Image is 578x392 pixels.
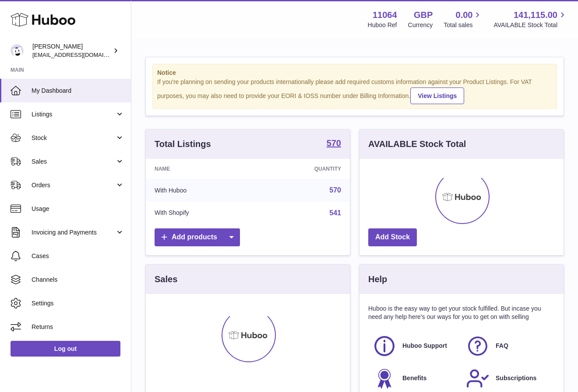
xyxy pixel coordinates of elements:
[32,181,115,189] span: Orders
[493,21,567,29] span: AVAILABLE Stock Total
[146,179,256,202] td: With Huboo
[146,202,256,224] td: With Shopify
[32,228,115,237] span: Invoicing and Payments
[368,273,387,285] h3: Help
[444,21,483,29] span: Total sales
[329,186,341,194] a: 570
[32,110,115,119] span: Listings
[157,78,552,104] div: If you're planning on sending your products internationally please add required customs informati...
[32,157,115,166] span: Sales
[155,138,211,150] h3: Total Listings
[327,139,341,147] strong: 570
[32,323,124,331] span: Returns
[414,9,433,21] strong: GBP
[32,134,115,142] span: Stock
[32,87,124,95] span: My Dashboard
[256,159,350,179] th: Quantity
[32,252,124,260] span: Cases
[373,367,457,390] a: Benefits
[493,9,567,29] a: 141,115.00 AVAILABLE Stock Total
[155,273,177,285] h3: Sales
[402,342,447,350] span: Huboo Support
[402,374,426,382] span: Benefits
[373,334,457,358] a: Huboo Support
[410,87,464,104] a: View Listings
[368,304,555,321] p: Huboo is the easy way to get your stock fulfilled. But incase you need any help here's our ways f...
[32,276,124,284] span: Channels
[32,205,124,213] span: Usage
[444,9,483,29] a: 0.00 Total sales
[408,21,433,29] div: Currency
[329,209,341,217] a: 541
[146,159,256,179] th: Name
[157,69,552,77] strong: Notice
[496,374,536,382] span: Subscriptions
[456,9,473,21] span: 0.00
[514,9,557,21] span: 141,115.00
[32,299,124,308] span: Settings
[496,342,508,350] span: FAQ
[373,9,397,21] strong: 11064
[368,138,466,150] h3: AVAILABLE Stock Total
[466,334,550,358] a: FAQ
[466,367,550,390] a: Subscriptions
[368,21,397,29] div: Huboo Ref
[11,44,24,57] img: imichellrs@gmail.com
[368,228,417,246] a: Add Stock
[32,42,111,59] div: [PERSON_NAME]
[11,341,120,357] a: Log out
[327,139,341,149] a: 570
[155,228,240,246] a: Add products
[32,51,129,58] span: [EMAIL_ADDRESS][DOMAIN_NAME]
